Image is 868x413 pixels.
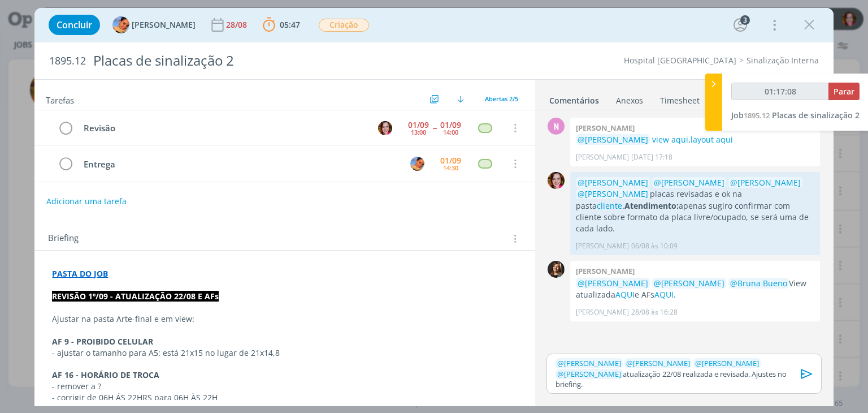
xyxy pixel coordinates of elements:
button: Adicionar uma tarefa [46,191,127,212]
p: [PERSON_NAME] [576,307,629,317]
strong: REVISÃO 1º/09 - ATUALIZAÇÃO 22/08 E AFs [52,291,219,302]
b: [PERSON_NAME] [576,266,635,276]
p: - corrigir de 06H ÁS 22HRS para 06H ÀS 22H [52,392,517,403]
p: [PERSON_NAME] [576,152,629,162]
span: 1895.12 [49,55,86,67]
span: 05:47 [280,19,300,30]
p: placas revisadas e ok na pasta . apenas sugiro confirmar com cliente sobre formato da placa livre... [576,177,814,235]
span: @[PERSON_NAME] [578,177,648,188]
a: Timesheet [659,90,700,106]
img: arrow-down.svg [457,96,464,102]
span: @[PERSON_NAME] [578,134,648,145]
span: Criação [319,19,369,32]
img: B [378,121,392,135]
img: B [548,172,565,189]
div: 13:00 [411,129,426,135]
span: @[PERSON_NAME] [730,177,801,188]
a: Comentários [549,90,600,106]
span: Briefing [48,231,79,246]
a: layout aqui [691,134,733,145]
a: Job1895.12Placas de sinalização 2 [731,110,860,121]
button: L [409,155,426,172]
button: Criação [318,18,370,32]
div: 3 [740,15,750,25]
a: Hospital [GEOGRAPHIC_DATA] [624,55,736,66]
span: [DATE] 17:18 [631,152,672,162]
button: 05:47 [260,16,303,34]
div: N [548,118,565,135]
span: @ [557,369,564,379]
img: L [410,157,424,171]
img: L [112,16,129,33]
b: [PERSON_NAME] [576,123,635,133]
button: Concluir [49,15,100,35]
p: View atualizada e AFs . [576,278,814,301]
span: @[PERSON_NAME] [654,177,724,188]
button: B [377,119,394,136]
div: 14:00 [443,129,458,135]
span: @ [557,358,564,368]
span: [PERSON_NAME] [695,358,759,368]
span: @[PERSON_NAME] [578,188,648,199]
p: Ajustar na pasta Arte-final e em view: [52,313,517,325]
strong: AF 9 - PROIBIDO CELULAR [52,336,153,347]
img: L [548,261,565,278]
button: Parar [828,83,860,100]
strong: AF 16 - HORÁRIO DE TROCA [52,369,159,380]
a: Sinalização Interna [747,55,819,66]
span: Tarefas [46,92,74,106]
span: [PERSON_NAME] [557,369,621,379]
div: 01/09 [440,157,461,165]
div: Revisão [79,121,367,135]
span: @[PERSON_NAME] [578,278,648,289]
div: Placas de sinalização 2 [88,47,493,75]
a: view aqui [652,134,688,145]
div: Entrega [79,157,400,171]
a: AQUI [615,289,635,300]
span: -- [433,124,436,132]
span: @Bruna Bueno [730,278,787,289]
span: [PERSON_NAME] [626,358,690,368]
span: @[PERSON_NAME] [654,278,724,289]
p: [PERSON_NAME] [576,241,629,251]
span: 06/08 às 10:09 [631,241,678,251]
div: Anexos [616,95,643,106]
div: 14:30 [443,165,458,171]
span: Abertas 2/5 [485,94,518,103]
p: - remover a ? [52,381,517,392]
span: Placas de sinalização 2 [772,110,860,121]
span: 28/08 às 16:28 [631,307,678,317]
span: @ [626,358,633,368]
div: 01/09 [408,121,429,129]
a: cliente [597,200,622,211]
p: atualização 22/08 realizada e revisada. Ajustes no briefing. [555,358,812,389]
span: [PERSON_NAME] [557,358,621,368]
a: PASTA DO JOB [52,268,108,279]
p: - ajustar o tamanho para A5: está 21x15 no lugar de 21x14,8 [52,347,517,359]
span: @ [695,358,702,368]
span: Parar [834,86,854,97]
p: , [576,134,814,145]
span: Concluir [57,20,92,29]
div: dialog [34,8,833,406]
span: 1895.12 [744,110,770,121]
strong: Atendimento: [624,200,679,211]
div: 28/08 [226,21,249,29]
button: 3 [731,16,749,34]
div: 01/09 [440,121,461,129]
a: AQUI [654,289,674,300]
button: L[PERSON_NAME] [112,16,196,33]
span: [PERSON_NAME] [132,21,196,29]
